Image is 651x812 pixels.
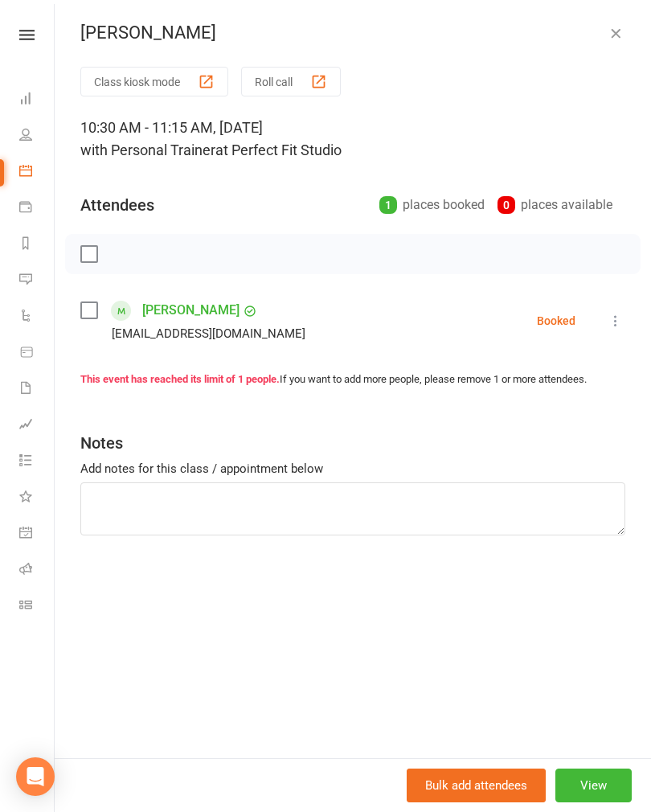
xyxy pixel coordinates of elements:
[80,141,215,158] span: with Personal Trainer
[497,194,612,216] div: places available
[19,588,55,625] a: Class kiosk mode
[537,315,575,326] div: Booked
[19,118,55,154] a: People
[80,459,625,478] div: Add notes for this class / appointment below
[80,371,625,388] div: If you want to add more people, please remove 1 or more attendees.
[142,297,240,323] a: [PERSON_NAME]
[19,82,55,118] a: Dashboard
[241,67,341,96] button: Roll call
[215,141,342,158] span: at Perfect Fit Studio
[19,154,55,191] a: Calendar
[19,335,55,371] a: Product Sales
[80,67,228,96] button: Class kiosk mode
[407,769,546,802] button: Bulk add attendees
[19,191,55,227] a: Payments
[379,196,397,214] div: 1
[19,480,55,516] a: What's New
[555,769,632,802] button: View
[80,373,280,385] strong: This event has reached its limit of 1 people.
[55,23,651,43] div: [PERSON_NAME]
[497,196,515,214] div: 0
[19,227,55,263] a: Reports
[19,408,55,444] a: Assessments
[19,552,55,588] a: Roll call kiosk mode
[19,516,55,552] a: General attendance kiosk mode
[112,323,305,344] div: [EMAIL_ADDRESS][DOMAIN_NAME]
[80,117,625,162] div: 10:30 AM - 11:15 AM, [DATE]
[16,757,55,796] div: Open Intercom Messenger
[379,194,485,216] div: places booked
[80,432,123,454] div: Notes
[80,194,154,216] div: Attendees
